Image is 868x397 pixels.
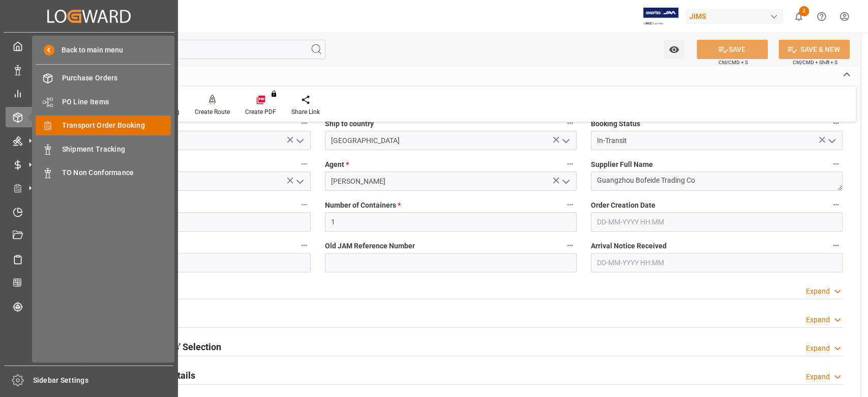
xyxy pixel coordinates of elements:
[591,119,640,129] span: Booking Status
[325,241,415,251] span: Old JAM Reference Number
[325,119,374,129] span: Ship to country
[36,139,171,159] a: Shipment Tracking
[195,107,230,117] div: Create Route
[62,120,171,131] span: Transport Order Booking
[685,9,783,24] div: JIMS
[297,157,311,171] button: Shipment type *
[6,249,172,269] a: Sailing Schedules
[829,239,843,252] button: Arrival Notice Received
[6,296,172,316] a: Tracking Shipment
[54,45,123,55] span: Back to main menu
[36,116,171,135] a: Transport Order Booking
[36,163,171,183] a: TO Non Conformance
[591,172,843,191] textarea: Guangzhou Bofeide Trading Co
[563,157,577,171] button: Agent *
[62,144,171,155] span: Shipment Tracking
[297,239,311,252] button: Ready Date *
[787,5,810,28] button: show 2 new notifications
[36,92,171,111] a: PO Line Items
[719,59,748,66] span: Ctrl/CMD + S
[62,97,171,107] span: PO Line Items
[6,60,172,79] a: Data Management
[829,157,843,171] button: Supplier Full Name
[806,343,830,354] div: Expand
[325,159,349,170] span: Agent
[6,273,172,293] a: CO2 Calculator
[557,133,573,149] button: open menu
[799,6,809,16] span: 2
[823,133,839,149] button: open menu
[591,212,843,232] input: DD-MM-YYYY HH:MM
[563,117,577,130] button: Ship to country
[563,198,577,211] button: Number of Containers *
[806,372,830,382] div: Expand
[685,7,787,26] button: JIMS
[591,159,653,170] span: Supplier Full Name
[697,40,768,59] button: SAVE
[563,239,577,252] button: Old JAM Reference Number
[829,117,843,130] button: Booking Status
[6,36,172,56] a: My Cockpit
[557,174,573,189] button: open menu
[47,40,325,59] input: Search Fields
[33,375,174,386] span: Sidebar Settings
[779,40,850,59] button: SAVE & NEW
[291,174,307,189] button: open menu
[793,59,837,66] span: Ctrl/CMD + Shift + S
[36,68,171,88] a: Purchase Orders
[297,198,311,211] button: Supplier Number
[6,83,172,103] a: My Reports
[664,40,684,59] button: open menu
[59,253,311,272] input: DD-MM-YYYY
[6,225,172,245] a: Document Management
[591,253,843,272] input: DD-MM-YYYY HH:MM
[291,133,307,149] button: open menu
[62,167,171,178] span: TO Non Conformance
[810,5,833,28] button: Help Center
[59,131,311,150] input: Type to search/select
[297,117,311,130] button: Country of Origin (Suffix) *
[591,200,655,211] span: Order Creation Date
[643,8,678,25] img: Exertis%20JAM%20-%20Email%20Logo.jpg_1722504956.jpg
[291,107,320,117] div: Share Link
[62,73,171,83] span: Purchase Orders
[806,315,830,325] div: Expand
[6,202,172,221] a: Timeslot Management V2
[829,198,843,211] button: Order Creation Date
[591,241,667,251] span: Arrival Notice Received
[806,286,830,297] div: Expand
[325,200,401,211] span: Number of Containers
